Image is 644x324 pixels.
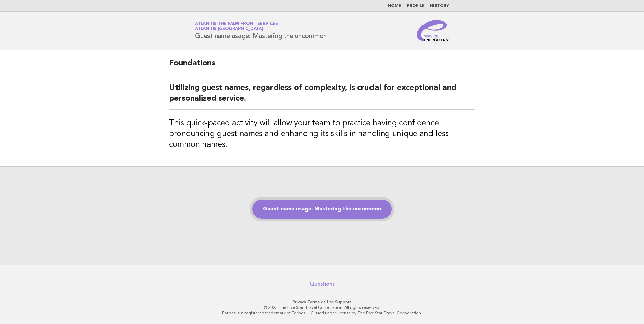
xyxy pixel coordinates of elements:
a: History [430,4,449,8]
a: Questions [310,281,335,287]
a: Atlantis The Palm Front ServicesAtlantis [GEOGRAPHIC_DATA] [195,22,278,31]
img: Service Energizers [417,20,449,41]
a: Privacy [293,300,306,304]
p: © 2025 The Five Star Travel Corporation. All rights reserved. [116,305,528,310]
p: · · [116,299,528,305]
p: Forbes is a registered trademark of Forbes LLC used under license by The Five Star Travel Corpora... [116,310,528,316]
h3: This quick-paced activity will allow your team to practice having confidence pronouncing guest na... [169,118,475,150]
h1: Guest name usage: Mastering the uncommon [195,22,327,39]
a: Terms of Use [307,300,334,304]
h2: Utilizing guest names, regardless of complexity, is crucial for exceptional and personalized serv... [169,83,475,110]
a: Profile [407,4,425,8]
a: Support [335,300,352,304]
a: Home [388,4,401,8]
a: Guest name usage: Mastering the uncommon [252,200,392,219]
span: Atlantis [GEOGRAPHIC_DATA] [195,27,263,31]
h2: Foundations [169,58,475,74]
